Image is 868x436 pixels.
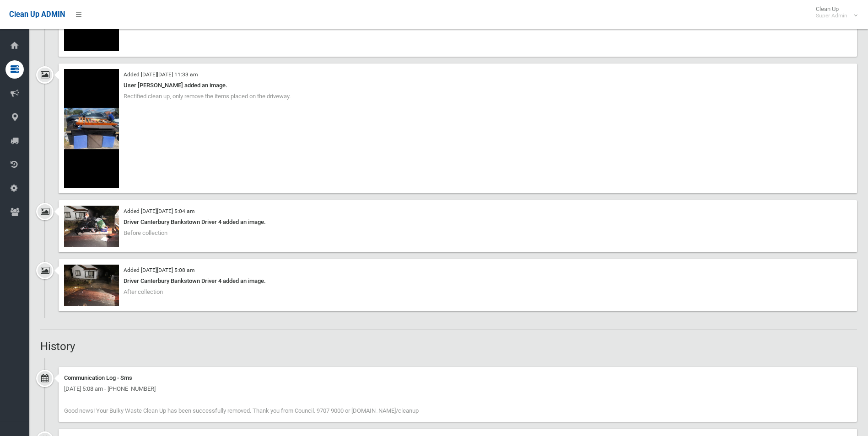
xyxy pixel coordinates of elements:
img: 2025-10-0905.03.578215625631288212942.jpg [64,206,119,247]
div: Communication Log - Sms [64,372,852,383]
small: Added [DATE][DATE] 5:04 am [124,208,194,214]
h2: History [40,340,857,352]
span: Rectified clean up, only remove the items placed on the driveway. [124,93,291,100]
div: [DATE] 5:08 am - [PHONE_NUMBER] [64,383,852,394]
div: User [PERSON_NAME] added an image. [64,80,852,91]
span: Clean Up [811,5,857,19]
img: 2025-10-0905.08.326651064368626024035.jpg [64,265,119,306]
span: Good news! Your Bulky Waste Clean Up has been successfully removed. Thank you from Council. 9707 ... [64,407,419,414]
small: Super Admin [816,12,847,19]
span: After collection [124,288,163,295]
small: Added [DATE][DATE] 11:33 am [124,71,198,78]
span: Before collection [124,229,167,236]
span: Clean Up ADMIN [9,10,65,19]
small: Added [DATE][DATE] 5:08 am [124,267,194,273]
div: Driver Canterbury Bankstown Driver 4 added an image. [64,276,852,287]
div: Driver Canterbury Bankstown Driver 4 added an image. [64,217,852,228]
img: cd9fe7c0-238e-4daf-9ae9-053ab1fd1123.jpg [64,69,119,188]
